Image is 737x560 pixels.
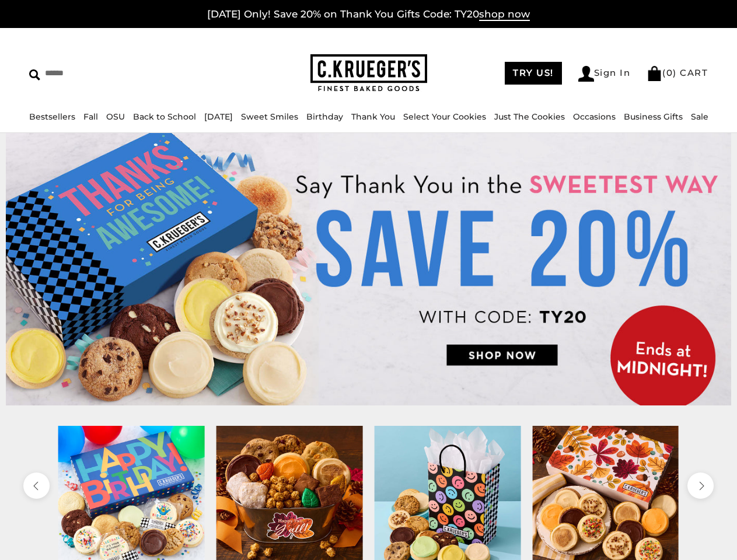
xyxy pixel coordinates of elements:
a: Thank You [351,111,395,122]
img: C.Krueger's Special Offer [6,133,731,405]
a: Business Gifts [624,111,683,122]
a: Occasions [573,111,616,122]
a: [DATE] Only! Save 20% on Thank You Gifts Code: TY20shop now [207,8,530,21]
img: Bag [647,66,662,81]
a: TRY US! [505,62,562,85]
a: OSU [106,111,125,122]
a: Sweet Smiles [241,111,298,122]
a: Just The Cookies [494,111,565,122]
a: Bestsellers [29,111,75,122]
button: previous [23,473,50,499]
span: shop now [479,8,530,21]
button: next [687,473,714,499]
a: Fall [83,111,98,122]
a: Sign In [578,66,631,82]
img: Search [29,69,40,80]
span: 0 [666,67,673,78]
a: [DATE] [204,111,233,122]
a: (0) CART [647,67,708,78]
img: C.KRUEGER'S [310,54,427,92]
img: Account [578,66,594,82]
a: Back to School [133,111,196,122]
a: Sale [691,111,708,122]
a: Birthday [306,111,343,122]
a: Select Your Cookies [403,111,486,122]
input: Search [29,64,184,82]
